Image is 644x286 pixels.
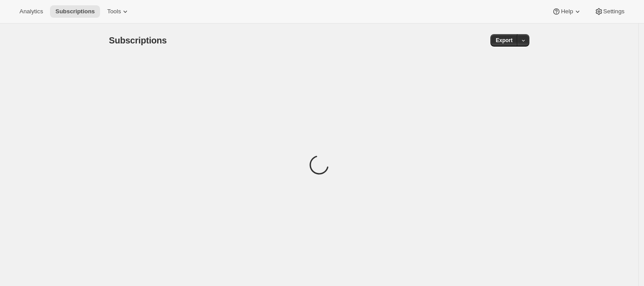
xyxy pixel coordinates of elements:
button: Subscriptions [50,5,100,18]
button: Help [547,5,587,18]
span: Subscriptions [109,35,167,45]
button: Export [490,34,518,47]
span: Settings [603,8,625,15]
span: Export [496,37,513,44]
span: Subscriptions [55,8,95,15]
button: Analytics [14,5,48,18]
button: Settings [589,5,630,18]
button: Tools [102,5,135,18]
span: Analytics [19,8,43,15]
span: Tools [107,8,121,15]
span: Help [561,8,573,15]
